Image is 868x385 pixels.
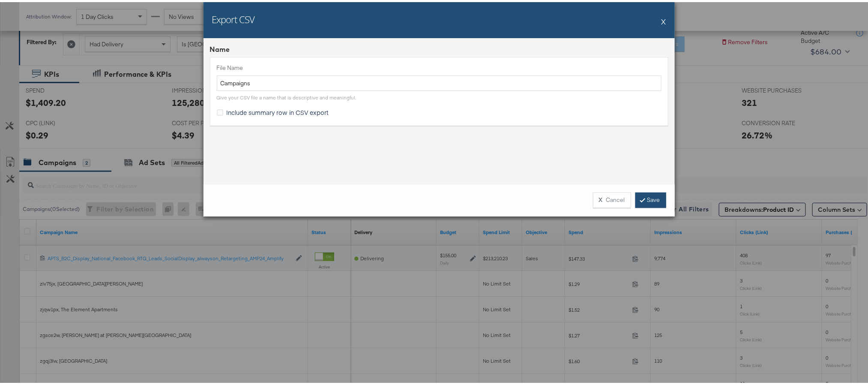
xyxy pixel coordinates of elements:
div: Name [210,42,668,52]
button: XCancel [593,190,631,206]
label: File Name [217,62,661,70]
div: Give your CSV file a name that is descriptive and meaningful. [217,92,356,99]
h2: Export CSV [212,11,255,24]
strong: X [599,194,603,202]
span: Include summary row in CSV export [227,106,329,114]
a: Save [635,190,666,206]
button: X [661,11,666,28]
